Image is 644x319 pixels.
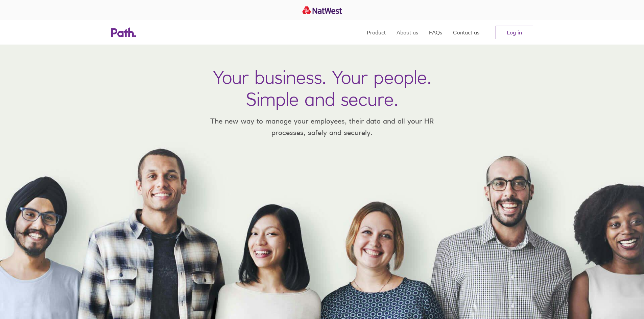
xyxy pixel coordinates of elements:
p: The new way to manage your employees, their data and all your HR processes, safely and securely. [200,115,444,138]
a: FAQs [429,20,442,45]
h1: Your business. Your people. Simple and secure. [213,66,431,110]
a: Log in [496,26,533,39]
a: Product [367,20,386,45]
a: Contact us [453,20,479,45]
a: About us [397,20,418,45]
